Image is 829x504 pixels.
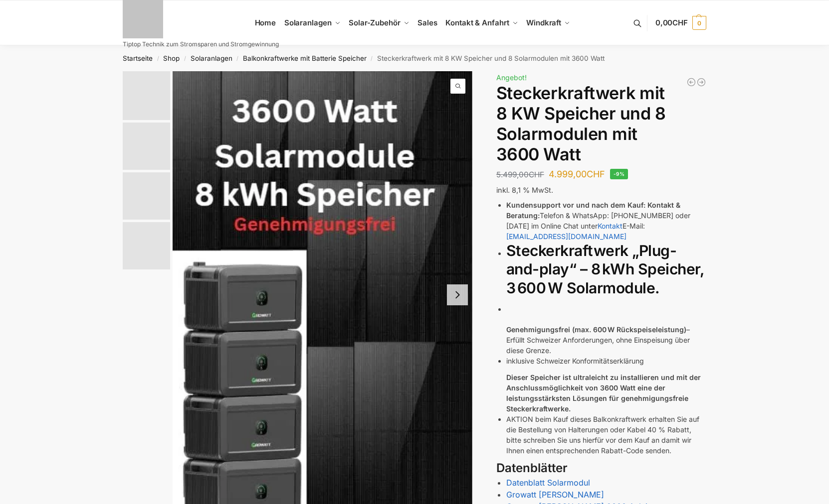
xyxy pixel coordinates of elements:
span: inkl. 8,1 % MwSt. [496,186,553,194]
bdi: 4.999,00 [549,169,605,179]
a: Startseite [123,54,153,62]
p: Tiptop Technik zum Stromsparen und Stromgewinnung [123,41,279,47]
p: inklusive Schweizer Konformitätserklärung [506,356,706,366]
strong: Kontakt & Beratung: [506,201,680,220]
a: Kontakt & Anfahrt [441,0,522,45]
img: Balkonkraftwerk mit 3600 Watt [123,123,170,170]
a: Solaranlagen [280,0,344,45]
a: Shop [163,54,180,62]
a: Windkraft [522,0,575,45]
span: Windkraft [526,18,561,27]
strong: Dieser Speicher ist ultraleicht zu installieren und mit der Anschlussmöglichkeit von 3600 Watt ei... [506,373,701,413]
a: [EMAIL_ADDRESS][DOMAIN_NAME] [506,232,626,241]
nav: Breadcrumb [105,45,724,71]
li: Telefon & WhatsApp: [PHONE_NUMBER] oder [DATE] im Online Chat unter E-Mail: [506,200,706,242]
a: 900/600 mit 2,2 kWh Marstek Speicher [696,77,706,87]
a: Solar-Zubehör [345,0,414,45]
span: CHF [529,170,544,179]
span: Solar-Zubehör [349,18,401,27]
span: 0,00 [655,18,688,27]
a: Solaranlagen [191,54,232,62]
span: Solaranlagen [284,18,332,27]
span: / [153,55,163,63]
bdi: 5.499,00 [496,170,544,179]
button: Next slide [447,284,468,305]
img: 6 Module bificiaL [123,172,170,220]
h3: Datenblätter [496,460,706,477]
p: – Erfüllt Schweizer Anforderungen, ohne Einspeisung über diese Grenze. [506,324,706,356]
a: Kontakt [598,222,622,230]
strong: Genehmigungsfrei (max. 600 W Rückspeiseleistung) [506,325,686,334]
h2: Steckerkraftwerk „Plug-and-play“ – 8 kWh Speicher, 3 600 W Solarmodule. [506,242,706,298]
strong: Kundensupport vor und nach dem Kauf: [506,201,645,209]
a: Growatt [PERSON_NAME] [506,490,604,500]
span: 0 [692,16,706,30]
a: Balkonkraftwerke mit Batterie Speicher [243,54,367,62]
img: NEP_800 [123,222,170,269]
span: / [367,55,377,63]
img: 8kw-3600-watt-Collage.jpg [123,71,170,120]
a: Sales [414,0,441,45]
h1: Steckerkraftwerk mit 8 KW Speicher und 8 Solarmodulen mit 3600 Watt [496,83,706,164]
span: CHF [587,169,605,179]
span: Sales [417,18,437,27]
a: 0,00CHF 0 [655,8,706,38]
a: Flexible Solarpanel (1×120 W) & SolarLaderegler [686,77,696,87]
span: Kontakt & Anfahrt [445,18,509,27]
a: Datenblatt Solarmodul [506,478,590,488]
span: / [180,55,190,63]
span: Angebot! [496,73,527,82]
span: CHF [672,18,688,27]
li: AKTION beim Kauf dieses Balkonkraftwerk erhalten Sie auf die Bestellung von Halterungen oder Kabe... [506,414,706,456]
span: -9% [610,169,628,179]
span: / [232,55,243,63]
